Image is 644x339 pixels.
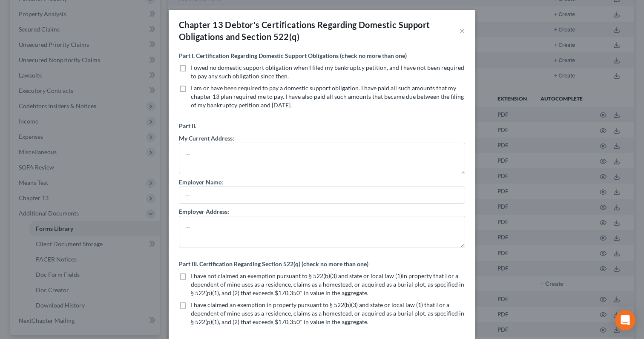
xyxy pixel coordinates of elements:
[191,64,464,80] span: I owed no domestic support obligation when I filed my bankruptcy petition, and I have not been re...
[191,301,464,325] span: I have claimed an exemption in property pursuant to § 522(b)(3) and state or local law (1) that I...
[179,19,459,43] div: Chapter 13 Debtor's Certifications Regarding Domestic Support Obligations and Section 522(q)
[615,310,635,330] div: Open Intercom Messenger
[459,26,465,36] button: ×
[179,187,465,203] input: --
[179,51,407,60] label: Part I. Certification Regarding Domestic Support Obligations (check no more than one)
[179,259,368,268] label: Part III. Certification Regarding Section 522(q) (check no more than one)
[179,121,196,130] label: Part II.
[191,84,464,109] span: I am or have been required to pay a domestic support obligation. I have paid all such amounts tha...
[179,134,234,143] label: My Current Address:
[179,207,229,216] label: Employer Address:
[191,272,464,296] span: I have not claimed an exemption pursuant to § 522(b)(3) and state or local law (1)in property tha...
[179,178,223,187] label: Employer Name:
